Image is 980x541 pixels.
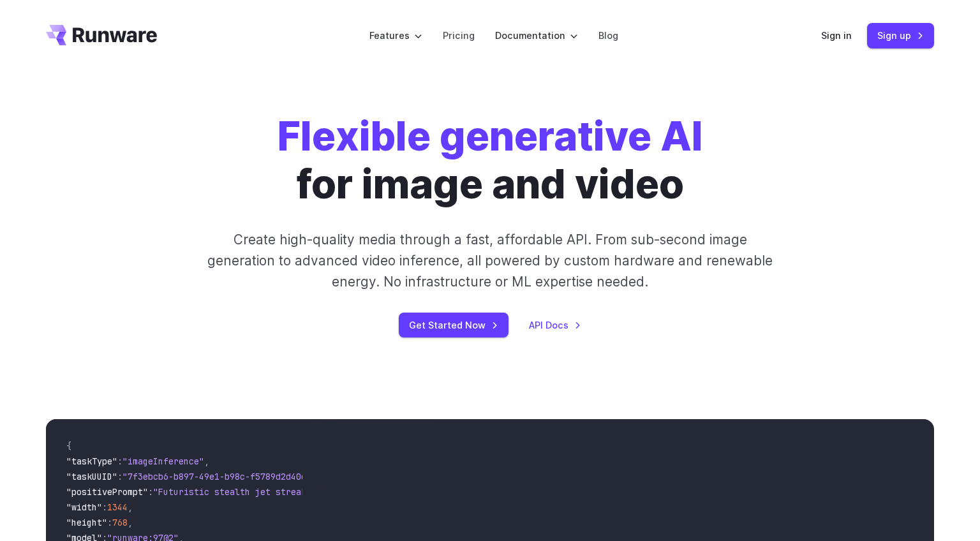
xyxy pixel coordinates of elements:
[66,501,102,513] span: "width"
[153,486,618,498] span: "Futuristic stealth jet streaking through a neon-lit cityscape with glowing purple exhaust"
[66,471,117,482] span: "taskUUID"
[66,517,107,528] span: "height"
[867,23,934,48] a: Sign up
[107,501,128,513] span: 1344
[122,456,204,467] span: "imageInference"
[206,229,775,293] p: Create high-quality media through a fast, affordable API. From sub-second image generation to adv...
[66,486,148,498] span: "positivePrompt"
[495,28,578,43] label: Documentation
[598,28,618,43] a: Blog
[369,28,422,43] label: Features
[443,28,475,43] a: Pricing
[529,318,581,332] a: API Docs
[204,456,209,467] span: ,
[112,517,128,528] span: 768
[128,517,133,528] span: ,
[46,25,157,45] a: Go to /
[102,501,107,513] span: :
[128,501,133,513] span: ,
[66,456,117,467] span: "taskType"
[278,112,703,209] h1: for image and video
[278,112,703,160] strong: Flexible generative AI
[821,28,852,43] a: Sign in
[66,440,71,452] span: {
[399,313,509,337] a: Get Started Now
[148,486,153,498] span: :
[117,456,122,467] span: :
[117,471,122,482] span: :
[107,517,112,528] span: :
[122,471,316,482] span: "7f3ebcb6-b897-49e1-b98c-f5789d2d40d7"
